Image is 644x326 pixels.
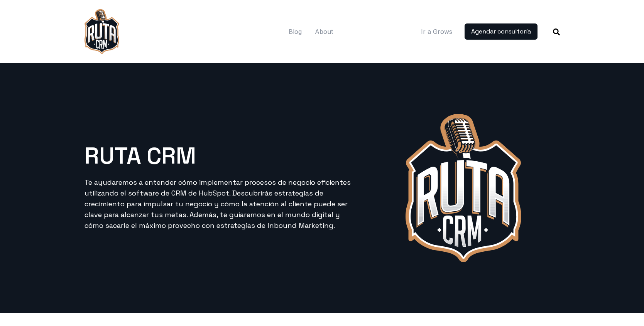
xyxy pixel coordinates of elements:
nav: Main menu [289,25,333,38]
p: Te ayudaremos a entender cómo implementar procesos de negocio eficientes utilizando el software d... [85,177,358,231]
a: Agendar consultoría [465,23,538,40]
img: rutacrm-logo [406,114,521,262]
h1: RUTA CRM [85,145,358,168]
a: Ir a Grows [421,27,452,36]
a: Blog [289,25,302,38]
img: rutacrm-logo [85,9,119,54]
a: About [315,25,333,38]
